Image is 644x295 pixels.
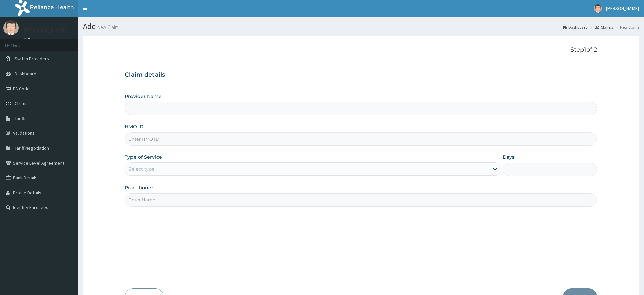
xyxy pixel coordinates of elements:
input: Enter Name [125,193,597,206]
p: [PERSON_NAME] [24,27,68,33]
img: User Image [3,20,19,35]
label: Provider Name [125,93,162,100]
label: Days [503,154,515,161]
span: Claims [15,100,28,106]
h3: Claim details [125,71,597,79]
label: Type of Service [125,154,162,161]
div: Select type [128,166,154,172]
input: Enter HMO ID [125,132,597,146]
label: Practitioner [125,184,153,191]
small: New Claim [96,25,119,30]
a: Claims [595,24,613,30]
p: Step 1 of 2 [125,46,597,54]
span: Switch Providers [15,56,49,62]
span: [PERSON_NAME] [606,5,639,11]
li: New Claim [614,24,639,30]
span: Tariffs [15,115,27,121]
a: Dashboard [563,24,588,30]
h1: Add [83,22,639,31]
label: HMO ID [125,123,144,130]
a: Online [24,37,40,42]
img: User Image [594,4,602,13]
span: Dashboard [15,71,37,77]
span: Tariff Negotiation [15,145,49,151]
